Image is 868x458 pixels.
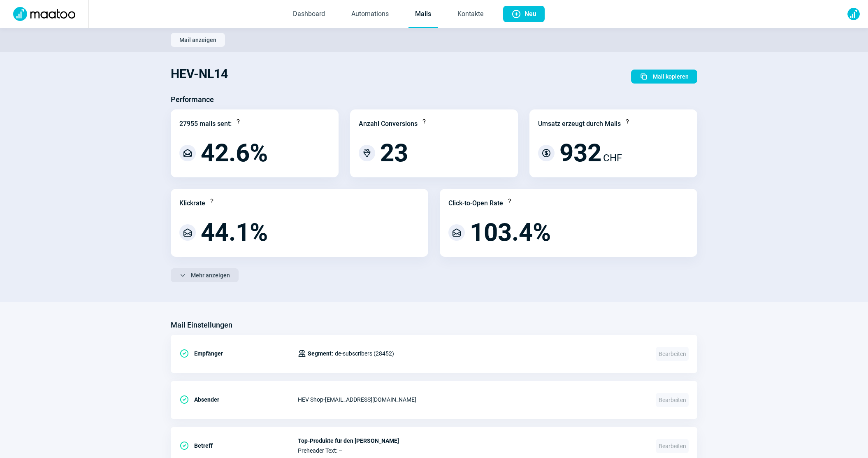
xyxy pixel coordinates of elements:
[448,198,503,208] div: Click-to-Open Rate
[298,447,646,454] span: Preheader Text: –
[201,141,268,165] span: 42.6%
[179,345,298,362] div: Empfänger
[179,119,232,129] div: 27955 mails sent:
[380,141,408,165] span: 23
[631,70,697,84] button: Mail kopieren
[8,7,80,21] img: Logo
[408,1,438,28] a: Mails
[359,119,418,129] div: Anzahl Conversions
[179,33,216,46] span: Mail anzeigen
[308,349,333,358] span: Segment:
[345,1,395,28] a: Automations
[470,220,551,245] span: 103.4%
[286,1,332,28] a: Dashboard
[847,8,860,20] img: avatar
[171,268,239,282] button: Mehr anzeigen
[298,437,646,444] span: Top-Produkte für den [PERSON_NAME]
[525,6,536,22] span: Neu
[179,198,205,208] div: Klickrate
[656,393,689,407] span: Bearbeiten
[171,60,228,88] h1: HEV-NL14
[503,6,545,22] button: Neu
[603,151,622,165] span: CHF
[298,345,394,362] div: de-subscribers (28452)
[171,33,225,47] button: Mail anzeigen
[451,1,490,28] a: Kontakte
[656,439,689,453] span: Bearbeiten
[171,93,214,106] h3: Performance
[201,220,268,245] span: 44.1%
[171,319,232,332] h3: Mail Einstellungen
[179,437,298,454] div: Betreff
[179,391,298,408] div: Absender
[538,119,621,129] div: Umsatz erzeugt durch Mails
[298,391,646,408] div: HEV Shop - [EMAIL_ADDRESS][DOMAIN_NAME]
[656,347,689,361] span: Bearbeiten
[653,70,689,83] span: Mail kopieren
[191,269,230,282] span: Mehr anzeigen
[559,141,601,165] span: 932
